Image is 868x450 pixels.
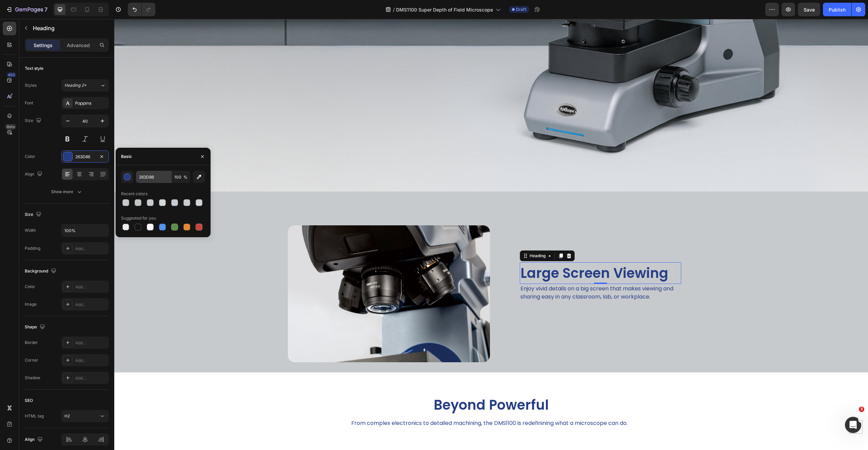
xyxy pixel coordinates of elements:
[75,246,107,252] div: Add...
[75,302,107,308] div: Add...
[1,400,750,409] p: From complex electronics to detailed machining, the DMS1100 is redefinining what a microscope can...
[75,375,107,381] div: Add...
[61,410,109,422] button: H2
[25,170,44,179] div: Align
[845,417,861,433] iframe: Intercom live chat
[25,397,33,404] div: SEO
[406,266,566,282] p: Enjoy vivid details on a big screen that makes viewing and sharing easy in any classroom, lab, or...
[34,42,53,49] p: Settings
[6,72,16,78] div: 450
[829,6,846,13] div: Publish
[25,323,46,332] div: Shape
[75,357,107,364] div: Add...
[25,65,43,71] div: Text style
[33,24,106,32] p: Heading
[25,227,36,233] div: Width
[75,284,107,290] div: Add...
[67,42,90,49] p: Advanced
[121,215,156,221] div: Suggested for you
[62,224,108,237] input: Auto
[61,79,109,91] button: Heading 2*
[64,82,86,88] span: Heading 2*
[121,154,132,160] div: Basic
[798,3,820,16] button: Save
[406,243,567,265] h2: Rich Text Editor. Editing area: main
[823,3,851,16] button: Publish
[516,6,526,13] span: Draft
[25,186,109,198] button: Show more
[804,7,815,13] span: Save
[128,3,155,16] div: Undo/Redo
[75,100,107,106] div: Poppins
[136,171,171,183] input: Eg: FFFFFF
[25,210,43,219] div: Size
[25,375,40,381] div: Shadow
[25,340,38,346] div: Border
[5,124,16,129] div: Beta
[25,301,37,307] div: Image
[121,191,147,197] div: Recent colors
[3,3,51,16] button: 7
[75,154,95,160] div: 263D86
[396,6,493,13] span: DMS1100 Super Depth of Field Microscope
[64,413,70,418] span: H2
[174,206,376,343] img: gempages_490494969883132785-169df1dc-afee-4a74-96d5-a8e68bfc28bf.jpg
[406,244,566,264] p: Large Screen Viewing
[25,284,35,290] div: Color
[183,174,188,180] span: %
[25,154,35,160] div: Color
[859,407,864,412] span: 3
[114,19,868,450] iframe: Design area
[25,357,38,363] div: Corner
[393,6,395,13] span: /
[51,188,83,195] div: Show more
[25,82,37,88] div: Styles
[25,435,44,444] div: Align
[75,340,107,346] div: Add...
[25,116,43,125] div: Size
[414,234,433,240] div: Heading
[25,100,33,106] div: Font
[25,413,44,419] div: HTML tag
[25,267,58,276] div: Background
[44,5,47,14] p: 7
[25,245,40,251] div: Padding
